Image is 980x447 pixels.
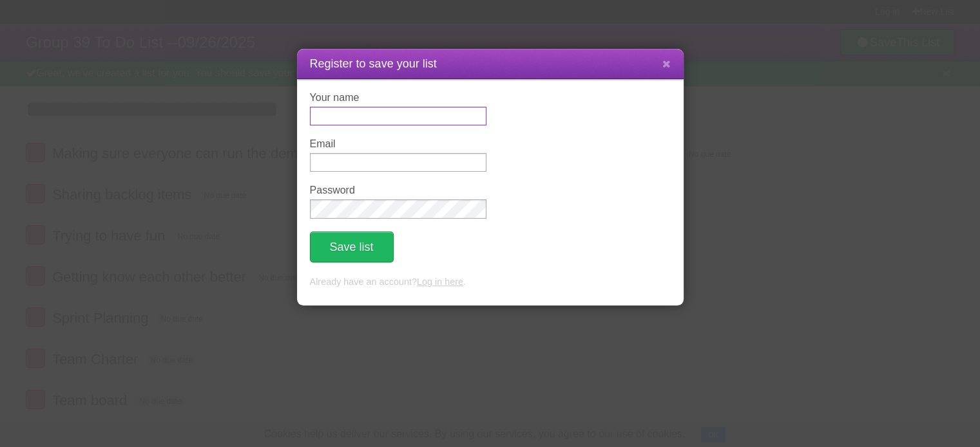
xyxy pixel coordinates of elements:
[310,185,486,196] label: Password
[310,232,394,262] button: Save list
[310,55,671,73] h1: Register to save your list
[310,92,486,104] label: Your name
[310,138,486,150] label: Email
[417,277,463,287] a: Log in here
[310,275,671,289] p: Already have an account? .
